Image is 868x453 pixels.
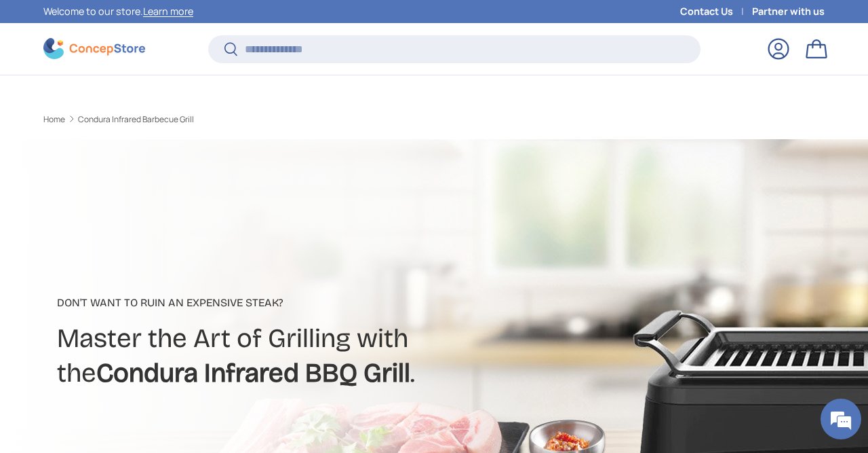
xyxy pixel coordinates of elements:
[43,115,65,124] a: Home
[43,38,145,59] img: ConcepStore
[43,113,458,126] nav: Breadcrumbs
[57,295,578,311] p: Don't want to ruin an expensive steak?
[143,5,193,18] a: Learn more
[96,357,410,389] strong: Condura Infrared BBQ Grill
[57,322,578,391] h2: Master the Art of Grilling with the .
[752,4,825,19] a: Partner with us
[680,4,752,19] a: Contact Us
[43,4,193,19] p: Welcome to our store.
[78,115,194,124] a: Condura Infrared Barbecue Grill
